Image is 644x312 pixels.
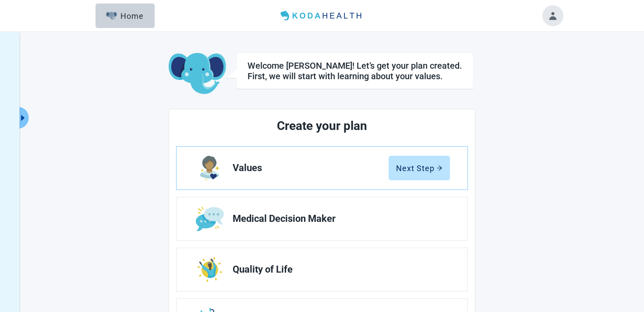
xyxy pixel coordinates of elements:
[96,4,155,28] button: ElephantHome
[389,156,450,180] button: Next Steparrow-right
[106,12,117,20] img: Elephant
[233,214,443,224] span: Medical Decision Maker
[277,9,367,23] img: Koda Health
[177,147,467,189] a: Edit Values section
[169,53,226,95] img: Koda Elephant
[248,60,462,81] div: Welcome [PERSON_NAME]! Let’s get your plan created. First, we will start with learning about your...
[106,11,144,20] div: Home
[233,264,443,275] span: Quality of Life
[233,163,389,173] span: Values
[542,5,563,26] button: Toggle account menu
[396,164,442,172] div: Next Step
[177,197,467,240] a: Edit Medical Decision Maker section
[436,165,442,171] span: arrow-right
[177,248,467,291] a: Edit Quality of Life section
[19,114,27,122] span: caret-right
[18,107,29,129] button: Expand menu
[209,116,435,136] h2: Create your plan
